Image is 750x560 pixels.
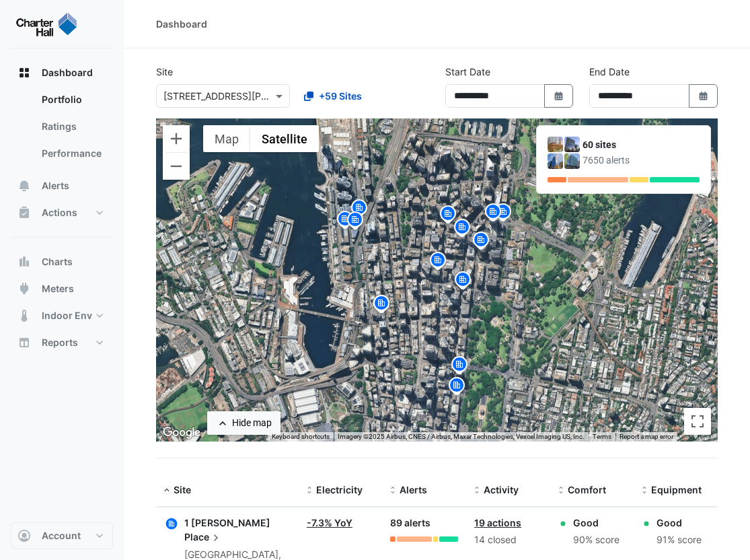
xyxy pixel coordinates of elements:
[564,153,580,169] img: 10 Shelley Street
[17,206,31,219] app-icon: Actions
[400,484,427,495] span: Alerts
[17,66,31,79] app-icon: Dashboard
[427,250,449,274] img: site-pin.svg
[445,65,490,79] label: Start Date
[31,86,113,113] a: Portfolio
[11,302,113,329] button: Indoor Env
[338,433,585,440] span: Imagery ©2025 Airbus, CNES / Airbus, Maxar Technologies, Vexcel Imaging US, Inc.
[11,275,113,302] button: Meters
[272,432,330,442] button: Keyboard shortcuts
[573,532,620,548] div: 90% score
[449,355,470,378] img: site-pin.svg
[589,65,630,79] label: End Date
[482,202,504,225] img: site-pin.svg
[42,336,78,349] span: Reports
[316,484,363,495] span: Electricity
[492,202,514,225] img: site-pin.svg
[11,248,113,275] button: Charts
[593,433,611,440] a: Terms (opens in new tab)
[42,206,77,219] span: Actions
[295,84,371,108] button: +59 Sites
[156,17,207,31] div: Dashboard
[657,516,702,530] div: Good
[548,137,563,152] img: 1 Martin Place
[232,416,272,430] div: Hide map
[451,217,473,241] img: site-pin.svg
[583,153,700,168] div: 7650 alerts
[474,532,542,548] div: 14 closed
[484,484,519,495] span: Activity
[470,230,492,254] img: site-pin.svg
[437,204,459,228] img: site-pin.svg
[42,282,74,295] span: Meters
[184,517,270,528] span: 1 [PERSON_NAME]
[651,484,702,495] span: Equipment
[163,125,190,152] button: Zoom in
[184,530,223,545] span: Place
[11,59,113,86] button: Dashboard
[42,309,92,322] span: Indoor Env
[159,424,204,442] img: Google
[31,113,113,140] a: Ratings
[163,153,190,180] button: Zoom out
[17,309,31,322] app-icon: Indoor Env
[573,516,620,530] div: Good
[344,210,366,234] img: site-pin.svg
[156,65,173,79] label: Site
[474,517,521,528] a: 19 actions
[657,532,702,548] div: 91% score
[42,529,81,542] span: Account
[553,90,565,102] fa-icon: Select Date
[348,198,370,221] img: site-pin.svg
[42,66,93,79] span: Dashboard
[17,282,31,295] app-icon: Meters
[11,329,113,356] button: Reports
[17,336,31,349] app-icon: Reports
[207,411,280,435] button: Hide map
[42,179,69,193] span: Alerts
[11,86,113,172] div: Dashboard
[31,140,113,167] a: Performance
[564,137,580,152] img: 1 Shelley Street
[42,255,73,269] span: Charts
[684,408,711,435] button: Toggle fullscreen view
[159,424,204,442] a: Click to see this area on Google Maps
[307,517,352,528] a: -7.3% YoY
[698,90,710,102] fa-icon: Select Date
[334,209,356,233] img: site-pin.svg
[174,484,191,495] span: Site
[250,125,319,152] button: Show satellite imagery
[446,376,467,399] img: site-pin.svg
[11,172,113,199] button: Alerts
[11,522,113,549] button: Account
[11,199,113,226] button: Actions
[371,293,392,317] img: site-pin.svg
[319,89,362,103] span: +59 Sites
[583,138,700,152] div: 60 sites
[568,484,606,495] span: Comfort
[620,433,673,440] a: Report a map error
[203,125,250,152] button: Show street map
[548,153,563,169] img: 10 Franklin Street (GPO Exchange)
[452,270,474,293] img: site-pin.svg
[17,255,31,269] app-icon: Charts
[17,179,31,193] app-icon: Alerts
[16,11,77,38] img: Company Logo
[390,516,458,531] div: 89 alerts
